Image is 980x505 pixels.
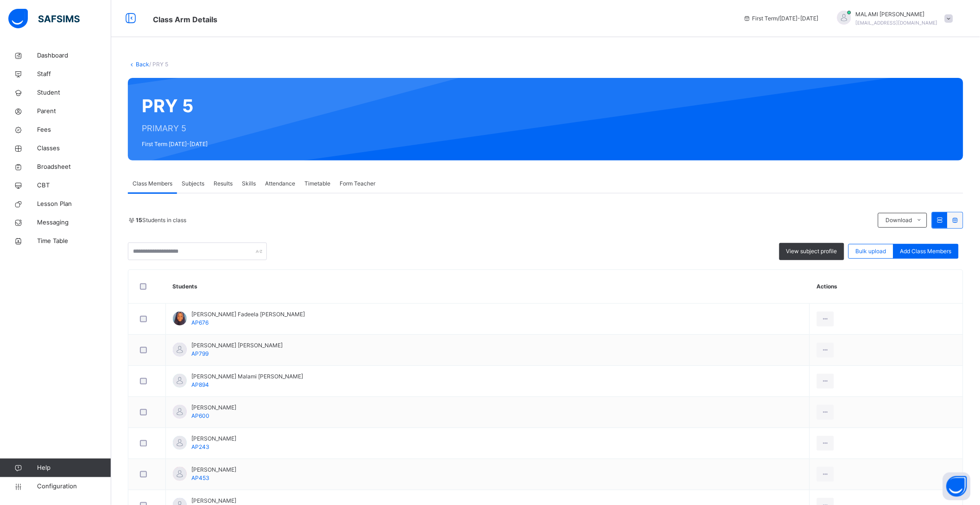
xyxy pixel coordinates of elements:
span: MALAMI [PERSON_NAME] [856,10,938,19]
span: [PERSON_NAME] [PERSON_NAME] [191,341,283,350]
span: [EMAIL_ADDRESS][DOMAIN_NAME] [856,20,938,26]
span: Skills [242,179,256,188]
span: Attendance [265,179,295,188]
span: Fees [37,125,111,134]
span: Parent [37,107,111,116]
span: Subjects [182,179,204,188]
span: Staff [37,70,111,79]
th: Students [166,270,810,304]
span: Configuration [37,482,111,491]
span: Download [885,216,912,224]
th: Actions [810,270,963,304]
span: Student [37,88,111,97]
span: Students in class [136,216,186,224]
span: [PERSON_NAME] Fadeela [PERSON_NAME] [191,310,305,319]
span: [PERSON_NAME] [191,466,236,474]
img: safsims [8,9,80,28]
span: Bulk upload [856,247,886,256]
span: [PERSON_NAME] [191,403,236,412]
span: AP600 [191,412,209,419]
span: Messaging [37,218,111,227]
span: AP453 [191,474,209,481]
span: session/term information [743,14,819,23]
span: [PERSON_NAME] [191,435,236,443]
span: CBT [37,181,111,190]
span: Timetable [304,179,330,188]
span: AP799 [191,350,209,357]
span: Results [214,179,233,188]
span: Class Members [133,179,172,188]
span: [PERSON_NAME] [191,497,236,505]
span: Form Teacher [340,179,375,188]
span: Help [37,463,111,473]
span: View subject profile [786,247,837,256]
span: Classes [37,144,111,153]
span: Broadsheet [37,162,111,172]
span: Add Class Members [900,247,952,256]
span: Class Arm Details [153,15,217,24]
span: AP676 [191,319,209,326]
div: MALAMIMOHAMMED [828,10,958,27]
span: AP243 [191,443,209,450]
b: 15 [136,217,142,224]
span: Lesson Plan [37,199,111,209]
span: Time Table [37,237,111,246]
button: Open asap [943,473,971,500]
a: Back [136,61,149,68]
span: [PERSON_NAME] Malami [PERSON_NAME] [191,372,303,381]
span: Dashboard [37,51,111,60]
span: AP894 [191,381,209,388]
span: / PRY 5 [149,61,168,68]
